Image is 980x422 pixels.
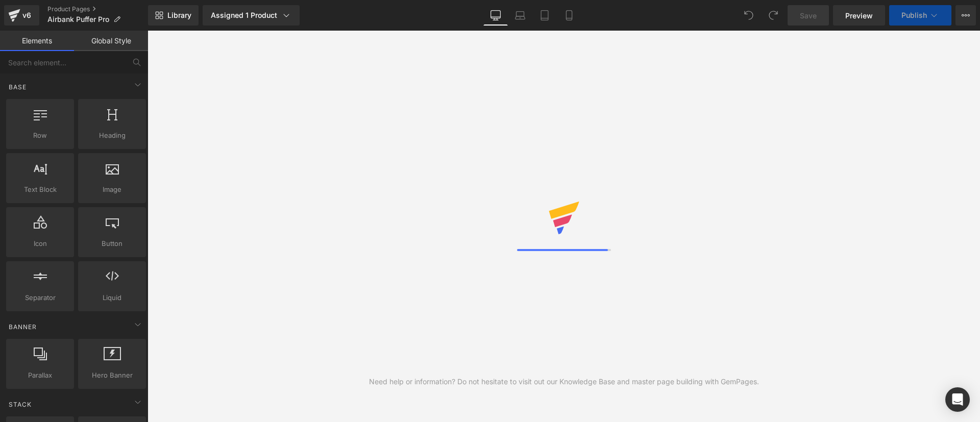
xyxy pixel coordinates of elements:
span: Stack [8,400,33,409]
span: Parallax [9,370,71,381]
span: Liquid [81,292,143,303]
a: New Library [148,5,199,26]
span: Hero Banner [81,370,143,381]
a: Desktop [483,5,508,26]
span: Button [81,238,143,249]
button: Redo [763,5,783,26]
a: Product Pages [47,5,148,13]
span: Preview [845,10,873,21]
span: Row [9,130,71,141]
span: Heading [81,130,143,141]
span: Image [81,184,143,195]
span: Publish [901,11,927,19]
button: Undo [739,5,759,26]
a: Preview [833,5,885,26]
button: More [955,5,976,26]
span: Separator [9,292,71,303]
span: Icon [9,238,71,249]
span: Text Block [9,184,71,195]
span: Save [800,10,817,21]
span: Airbank Puffer Pro [47,15,109,23]
div: Open Intercom Messenger [945,387,970,412]
span: Banner [8,322,38,332]
a: Mobile [557,5,581,26]
div: Need help or information? Do not hesitate to visit out our Knowledge Base and master page buildin... [369,376,759,387]
div: Assigned 1 Product [211,10,291,20]
a: Laptop [508,5,532,26]
a: Global Style [74,31,148,51]
span: Base [8,82,28,92]
a: v6 [4,5,39,26]
button: Publish [889,5,951,26]
span: Library [167,11,191,20]
a: Tablet [532,5,557,26]
div: v6 [20,9,33,22]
